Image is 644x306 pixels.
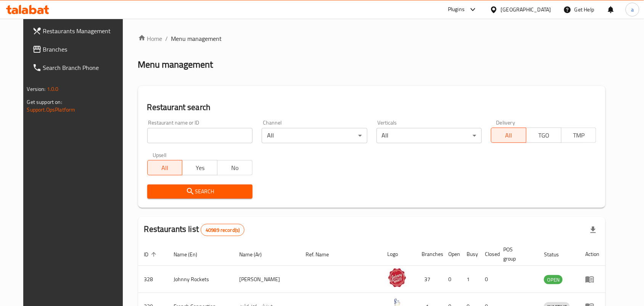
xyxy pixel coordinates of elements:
[306,250,339,259] span: Ref. Name
[217,160,253,175] button: No
[579,243,605,266] th: Action
[138,58,213,71] h2: Menu management
[448,5,465,14] div: Plugins
[239,250,272,259] span: Name (Ar)
[494,130,523,141] span: All
[443,266,461,293] td: 0
[47,84,59,94] span: 1.0.0
[26,40,131,58] a: Branches
[382,243,416,266] th: Logo
[544,275,563,284] span: OPEN
[153,187,246,196] span: Search
[147,185,253,199] button: Search
[388,268,407,287] img: Johnny Rockets
[584,221,602,239] div: Export file
[501,5,551,14] div: [GEOGRAPHIC_DATA]
[43,26,125,36] span: Restaurants Management
[168,266,233,293] td: Johnny Rockets
[151,162,180,173] span: All
[26,58,131,77] a: Search Branch Phone
[461,266,479,293] td: 1
[201,224,245,236] div: Total records count
[27,84,46,94] span: Version:
[416,266,443,293] td: 37
[504,245,529,263] span: POS group
[262,128,367,143] div: All
[147,160,183,175] button: All
[461,243,479,266] th: Busy
[174,250,208,259] span: Name (En)
[416,243,443,266] th: Branches
[585,275,599,284] div: Menu
[171,34,222,43] span: Menu management
[530,130,559,141] span: TGO
[544,250,569,259] span: Status
[221,162,250,173] span: No
[153,152,167,158] label: Upsell
[479,243,497,266] th: Closed
[201,227,244,234] span: 40989 record(s)
[496,120,515,125] label: Delivery
[166,34,168,43] li: /
[147,128,253,143] input: Search for restaurant name or ID..
[491,128,526,143] button: All
[565,130,594,141] span: TMP
[443,243,461,266] th: Open
[144,250,159,259] span: ID
[561,128,597,143] button: TMP
[138,266,168,293] td: 328
[182,160,217,175] button: Yes
[479,266,497,293] td: 0
[138,34,606,43] nav: breadcrumb
[377,128,482,143] div: All
[147,102,597,113] h2: Restaurant search
[144,223,245,236] h2: Restaurants list
[233,266,299,293] td: [PERSON_NAME]
[43,45,125,54] span: Branches
[26,22,131,40] a: Restaurants Management
[138,34,163,43] a: Home
[631,5,634,14] span: a
[27,97,62,107] span: Get support on:
[43,63,125,72] span: Search Branch Phone
[526,128,562,143] button: TGO
[27,105,76,115] a: Support.OpsPlatform
[185,162,214,173] span: Yes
